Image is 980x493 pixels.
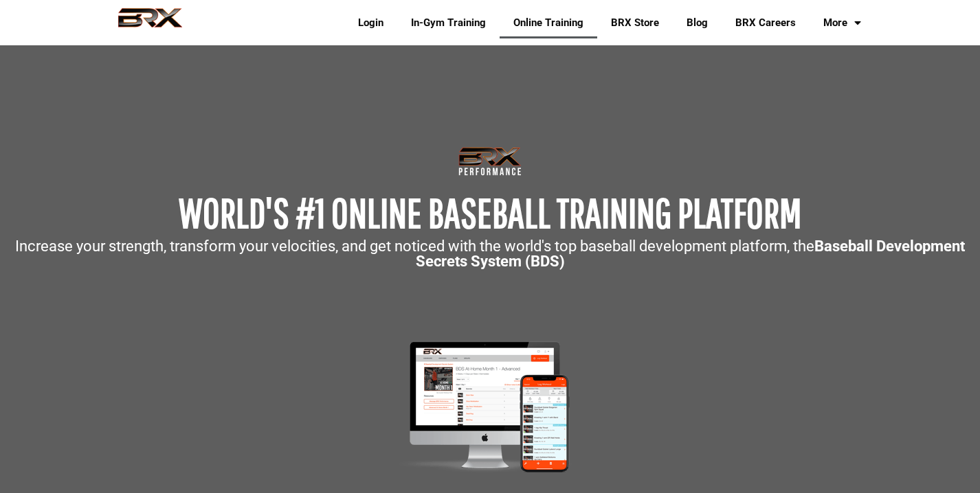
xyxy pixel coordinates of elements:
[105,8,195,38] img: BRX Performance
[673,7,722,38] a: Blog
[416,238,966,270] strong: Baseball Development Secrets System (BDS)
[179,189,801,236] span: WORLD'S #1 ONLINE BASEBALL TRAINING PLATFORM
[381,338,599,476] img: Mockup-2-large
[334,7,875,38] div: Navigation Menu
[810,7,875,38] a: More
[597,7,673,38] a: BRX Store
[500,7,597,38] a: Online Training
[7,239,973,269] p: Increase your strength, transform your velocities, and get noticed with the world's top baseball ...
[397,7,500,38] a: In-Gym Training
[722,7,810,38] a: BRX Careers
[344,7,397,38] a: Login
[456,144,524,179] img: Transparent-Black-BRX-Logo-White-Performance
